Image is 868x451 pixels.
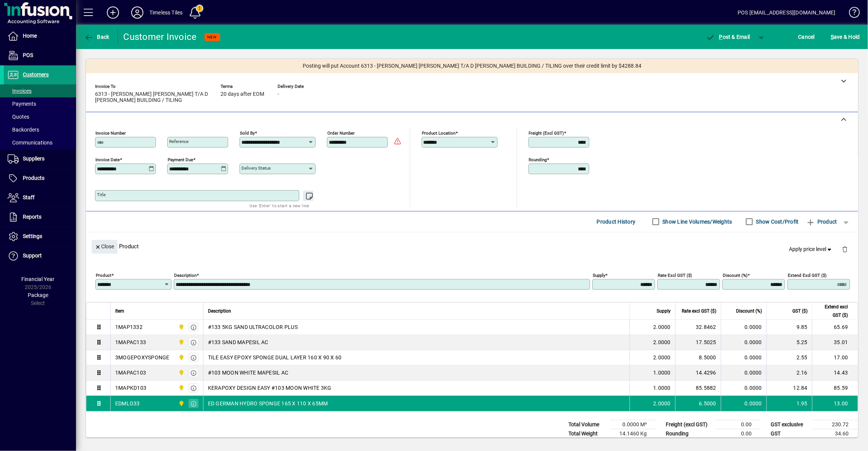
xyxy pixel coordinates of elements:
span: Back [84,34,109,40]
button: Profile [125,6,149,19]
span: 2.0000 [654,323,671,331]
div: 14.4296 [680,369,716,376]
div: EDMLO33 [115,400,140,407]
mat-label: Freight (excl GST) [529,130,564,136]
span: S [831,34,834,40]
a: Knowledge Base [843,2,858,26]
span: Dunedin [176,338,185,346]
td: 0.0000 [721,320,766,335]
span: Close [95,240,114,253]
a: Home [4,27,76,46]
span: Package [28,292,48,298]
span: Payments [8,101,36,107]
td: 0.0000 [721,350,766,365]
span: 2.0000 [654,400,671,407]
a: Support [4,246,76,265]
span: Settings [23,233,42,239]
span: Support [23,252,42,259]
button: Post & Email [702,30,754,44]
span: Products [23,175,44,181]
span: Communications [8,140,52,146]
span: #103 MOON WHITE MAPESIL AC [208,369,289,376]
td: 2.16 [766,365,812,381]
td: 85.59 [812,381,858,396]
span: Supply [657,307,671,315]
a: Suppliers [4,149,76,168]
label: Show Cost/Profit [755,218,799,225]
span: 20 days after EOM [221,91,264,97]
button: Save & Hold [829,30,862,44]
td: 14.43 [812,365,858,381]
span: ED GERMAN HYDRO SPONGE 165 X 110 X 65MM [208,400,328,407]
div: 8.5000 [680,354,716,361]
div: 1MAPKD103 [115,384,146,392]
span: GST ($) [792,307,808,315]
div: 3MOGEPOXYSPONGE [115,354,170,361]
td: 2.55 [766,350,812,365]
div: Product [86,232,858,260]
span: Backorders [8,127,39,133]
span: KERAPOXY DESIGN EASY #103 MOON WHITE 3KG [208,384,332,392]
td: 14.1460 Kg [610,429,656,438]
span: NEW [208,35,217,40]
span: Staff [23,194,35,200]
mat-label: Reference [169,139,189,144]
span: Posting will put Account 6313 - [PERSON_NAME] [PERSON_NAME] T/A D [PERSON_NAME] BUILDING / TILING... [303,62,641,70]
div: 32.8462 [680,323,716,331]
span: Quotes [8,114,29,120]
td: GST exclusive [767,420,812,429]
a: Backorders [4,123,76,136]
a: Invoices [4,84,76,97]
mat-label: Title [97,192,106,197]
span: 6313 - [PERSON_NAME] [PERSON_NAME] T/A D [PERSON_NAME] BUILDING / TILING [95,91,209,103]
span: Extend excl GST ($) [817,303,848,319]
button: Add product line item [803,215,841,229]
td: 9.85 [766,320,812,335]
app-page-header-button: Back [76,30,118,44]
span: Invoices [8,88,32,94]
div: POS [EMAIL_ADDRESS][DOMAIN_NAME] [738,6,836,19]
span: 2.0000 [654,354,671,361]
a: POS [4,46,76,65]
span: Customers [23,71,49,78]
a: Communications [4,136,76,149]
span: Product [806,216,837,228]
td: 17.00 [812,350,858,365]
span: 2.0000 [654,338,671,346]
mat-label: Product location [422,130,456,136]
td: 230.72 [812,420,858,429]
span: Cancel [798,31,815,43]
td: 65.69 [812,320,858,335]
mat-label: Invoice number [95,130,126,136]
a: Payments [4,97,76,110]
td: 35.01 [812,335,858,350]
div: Timeless Tiles [149,6,182,19]
span: TILE EASY EPOXY SPONGE DUAL LAYER 160 X 90 X 60 [208,354,342,361]
div: 1MAPAC133 [115,338,146,346]
td: 34.60 [812,429,858,438]
td: 0.0000 [721,396,766,411]
div: 17.5025 [680,338,716,346]
td: 0.00 [715,420,761,429]
span: 1.0000 [654,369,671,376]
mat-label: Order number [327,130,355,136]
span: Rate excl GST ($) [682,307,716,315]
mat-label: Product [96,273,111,278]
button: Add [101,6,125,19]
td: 0.0000 [721,365,766,381]
td: Freight (excl GST) [662,420,715,429]
td: GST [767,429,812,438]
span: Suppliers [23,156,44,162]
td: 13.00 [812,396,858,411]
a: Settings [4,227,76,246]
span: Financial Year [22,276,55,282]
span: POS [23,52,33,58]
mat-label: Rate excl GST ($) [658,273,692,278]
td: 0.00 [715,429,761,438]
mat-label: Sold by [240,130,255,136]
a: Staff [4,188,76,207]
a: Products [4,169,76,188]
a: Reports [4,208,76,227]
div: 85.5882 [680,384,716,392]
span: P [719,34,723,40]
